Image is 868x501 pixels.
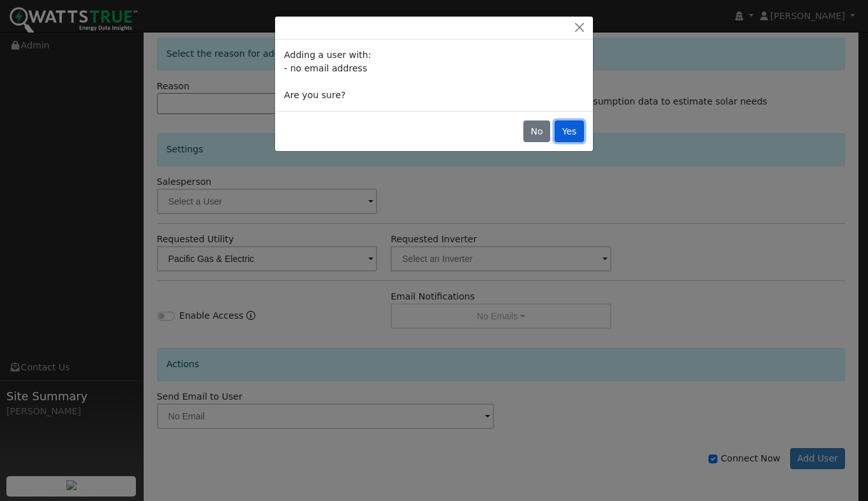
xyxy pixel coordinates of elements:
[555,120,584,142] button: Yes
[284,63,367,73] span: - no email address
[284,50,371,60] span: Adding a user with:
[284,90,345,100] span: Are you sure?
[571,21,588,34] button: Close
[523,120,550,142] button: No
